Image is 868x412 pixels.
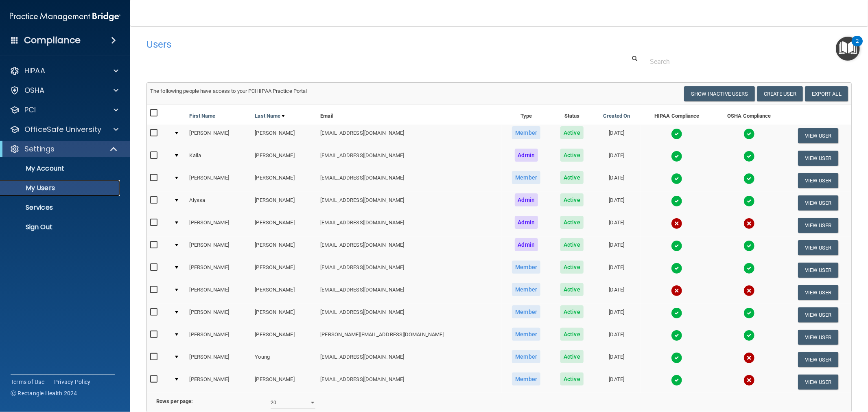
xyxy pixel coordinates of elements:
img: tick.e7d51cea.svg [743,151,755,162]
img: cross.ca9f0e7f.svg [671,285,682,296]
a: Last Name [255,111,285,121]
span: Active [560,328,584,341]
td: [PERSON_NAME] [251,125,317,147]
img: cross.ca9f0e7f.svg [743,352,755,364]
td: Alyssa [186,192,252,214]
img: cross.ca9f0e7f.svg [743,218,755,229]
button: View User [798,285,838,300]
span: Member [512,373,540,386]
th: Status [551,105,593,125]
img: tick.e7d51cea.svg [743,240,755,252]
td: [PERSON_NAME] [251,259,317,281]
td: [PERSON_NAME] [251,304,317,326]
td: [PERSON_NAME] [186,371,252,393]
td: [DATE] [593,348,640,371]
td: [PERSON_NAME] [251,147,317,169]
span: Ⓒ Rectangle Health 2024 [11,389,77,397]
p: OfficeSafe University [24,125,101,134]
button: View User [798,195,838,210]
h4: Users [146,39,553,50]
img: tick.e7d51cea.svg [671,352,682,364]
td: [PERSON_NAME] [251,371,317,393]
span: Active [560,216,584,229]
td: [DATE] [593,214,640,237]
span: Active [560,283,584,296]
p: PCI [24,105,36,115]
span: Member [512,305,540,318]
button: View User [798,330,838,345]
button: View User [798,352,838,367]
td: [PERSON_NAME] [186,326,252,348]
b: Rows per page: [156,398,193,404]
p: OSHA [24,85,45,95]
td: [EMAIL_ADDRESS][DOMAIN_NAME] [317,214,501,237]
p: Sign Out [5,223,116,231]
h4: Compliance [24,35,81,46]
span: Admin [515,193,538,206]
td: [PERSON_NAME] [186,237,252,259]
img: tick.e7d51cea.svg [671,375,682,386]
td: [DATE] [593,237,640,259]
span: Admin [515,216,538,229]
p: My Account [5,164,116,173]
a: Created On [603,111,630,121]
span: Member [512,261,540,274]
a: First Name [190,111,216,121]
span: Member [512,126,540,139]
p: Services [5,204,116,212]
a: Export All [805,86,848,101]
td: [PERSON_NAME] [186,214,252,237]
a: HIPAA [10,66,118,76]
img: tick.e7d51cea.svg [743,173,755,184]
img: tick.e7d51cea.svg [671,263,682,274]
span: The following people have access to your PCIHIPAA Practice Portal [150,88,307,94]
td: [DATE] [593,281,640,304]
span: Admin [515,238,538,251]
td: [EMAIL_ADDRESS][DOMAIN_NAME] [317,125,501,147]
td: [DATE] [593,304,640,326]
th: Type [502,105,551,125]
button: View User [798,128,838,143]
img: tick.e7d51cea.svg [743,307,755,319]
td: [PERSON_NAME] [186,169,252,192]
span: Member [512,283,540,296]
p: My Users [5,184,116,192]
td: [DATE] [593,326,640,348]
span: Active [560,238,584,251]
td: [EMAIL_ADDRESS][DOMAIN_NAME] [317,348,501,371]
td: [PERSON_NAME] [251,169,317,192]
th: HIPAA Compliance [641,105,714,125]
a: Privacy Policy [54,378,91,386]
td: [PERSON_NAME][EMAIL_ADDRESS][DOMAIN_NAME] [317,326,501,348]
td: [DATE] [593,259,640,281]
img: tick.e7d51cea.svg [671,307,682,319]
span: Member [512,171,540,184]
button: View User [798,240,838,255]
td: [PERSON_NAME] [186,281,252,304]
span: Active [560,373,584,386]
img: tick.e7d51cea.svg [671,330,682,341]
img: tick.e7d51cea.svg [671,173,682,184]
td: [DATE] [593,169,640,192]
p: HIPAA [24,66,45,76]
td: [EMAIL_ADDRESS][DOMAIN_NAME] [317,169,501,192]
img: tick.e7d51cea.svg [743,330,755,341]
img: cross.ca9f0e7f.svg [743,285,755,296]
td: [PERSON_NAME] [251,214,317,237]
img: tick.e7d51cea.svg [671,151,682,162]
img: cross.ca9f0e7f.svg [743,375,755,386]
a: OSHA [10,85,118,95]
td: Kaila [186,147,252,169]
span: Active [560,149,584,162]
td: [PERSON_NAME] [186,348,252,371]
span: Active [560,261,584,274]
img: tick.e7d51cea.svg [671,128,682,140]
p: Settings [24,144,55,154]
td: [PERSON_NAME] [251,237,317,259]
button: View User [798,307,838,322]
td: [EMAIL_ADDRESS][DOMAIN_NAME] [317,237,501,259]
span: Active [560,350,584,363]
td: [EMAIL_ADDRESS][DOMAIN_NAME] [317,281,501,304]
img: tick.e7d51cea.svg [671,195,682,207]
button: View User [798,375,838,390]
